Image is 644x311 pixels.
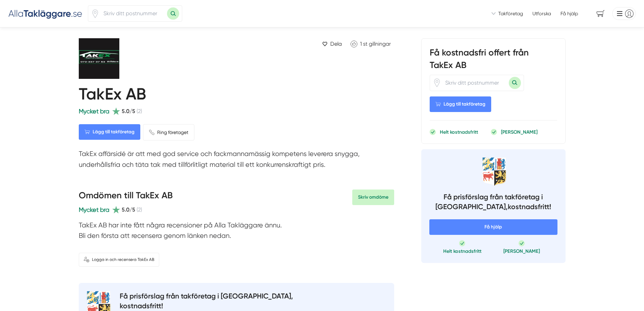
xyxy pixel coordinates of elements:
input: Skriv ditt postnummer [99,6,167,21]
input: Skriv ditt postnummer [441,75,509,91]
span: Klicka för att använda din position. [91,9,99,18]
span: 5.0/5 [122,205,135,214]
span: 5.0/5 [122,107,135,115]
svg: Pin / Karta [433,79,441,87]
a: Dela [319,38,344,49]
span: Takföretag [498,10,523,17]
span: Logga in och recensera TakEx AB [92,257,154,263]
span: Få hjälp [560,10,578,17]
p: Helt kostnadsfritt [440,129,478,135]
a: Utforska [532,10,551,17]
span: navigation-cart [592,8,610,20]
a: Klicka för att gilla TakEx AB [347,38,394,49]
h3: Omdömen till TakEx AB [79,190,173,205]
a: Logga in och recensera TakEx AB [79,253,159,267]
span: Mycket bra [79,206,109,213]
p: Helt kostnadsfritt [443,248,481,254]
button: Sök med postnummer [167,7,179,20]
img: Alla Takläggare [8,8,82,19]
span: Få hjälp [429,219,557,235]
: Lägg till takföretag [430,96,491,112]
span: (2) [137,205,142,214]
p: TakEx AB har inte fått några recensioner på Alla Takläggare ännu. Bli den första att recensera ge... [79,220,394,245]
span: Klicka för att använda din position. [433,79,441,87]
span: Dela [330,40,342,48]
p: [PERSON_NAME] [501,129,538,135]
span: st gillningar [363,41,391,47]
span: (2) [137,107,142,115]
span: 1 [360,41,362,47]
h4: Få prisförslag från takföretag i [GEOGRAPHIC_DATA], kostnadsfritt! [429,192,557,214]
a: Skriv omdöme [352,190,394,205]
h3: Få kostnadsfri offert från TakEx AB [430,47,557,74]
img: Logotyp TakEx AB [79,38,153,79]
a: Ring företaget [143,124,194,140]
: Lägg till takföretag [79,124,140,140]
button: Sök med postnummer [509,77,521,89]
h1: TakEx AB [79,84,146,107]
p: TakEx affärsidé är att med god service och fackmannamässig kompetens leverera snygga, underhållsf... [79,149,394,173]
span: Mycket bra [79,108,109,115]
svg: Pin / Karta [91,9,99,18]
p: [PERSON_NAME] [503,248,540,254]
span: Ring företaget [157,129,188,136]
